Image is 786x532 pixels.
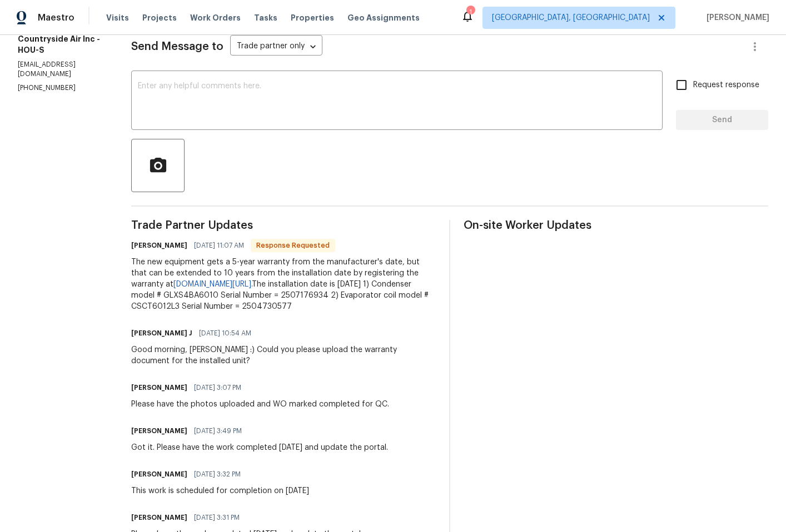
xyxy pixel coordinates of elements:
[131,469,187,480] h6: [PERSON_NAME]
[131,425,187,436] h6: [PERSON_NAME]
[194,240,244,251] span: [DATE] 11:07 AM
[131,399,389,410] div: Please have the photos uploaded and WO marked completed for QC.
[131,328,192,339] h6: [PERSON_NAME] J
[131,344,436,367] div: Good morning, [PERSON_NAME] :) Could you please upload the warranty document for the installed unit?
[131,220,436,231] span: Trade Partner Updates
[230,38,322,56] div: Trade partner only
[18,33,105,56] h5: Countryside Air Inc - HOU-S
[199,328,251,339] span: [DATE] 10:54 AM
[254,14,277,22] span: Tasks
[131,257,436,312] div: The new equipment gets a 5-year warranty from the manufacturer's date, but that can be extended t...
[492,12,650,23] span: [GEOGRAPHIC_DATA], [GEOGRAPHIC_DATA]
[194,512,240,523] span: [DATE] 3:31 PM
[131,382,187,393] h6: [PERSON_NAME]
[693,79,759,91] span: Request response
[131,512,187,523] h6: [PERSON_NAME]
[190,12,241,23] span: Work Orders
[194,425,242,436] span: [DATE] 3:49 PM
[106,12,129,23] span: Visits
[464,220,768,231] span: On-site Worker Updates
[18,60,105,79] p: [EMAIL_ADDRESS][DOMAIN_NAME]
[142,12,177,23] span: Projects
[347,12,420,23] span: Geo Assignments
[291,12,334,23] span: Properties
[252,240,334,251] span: Response Requested
[194,382,241,393] span: [DATE] 3:07 PM
[18,83,105,93] p: [PHONE_NUMBER]
[466,7,474,18] div: 1
[131,485,309,496] div: This work is scheduled for completion on [DATE]
[131,442,388,453] div: Got it. Please have the work completed [DATE] and update the portal.
[702,12,769,23] span: [PERSON_NAME]
[173,280,252,288] a: [DOMAIN_NAME][URL].
[131,41,223,52] span: Send Message to
[194,469,241,480] span: [DATE] 3:32 PM
[131,240,187,251] h6: [PERSON_NAME]
[38,12,74,23] span: Maestro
